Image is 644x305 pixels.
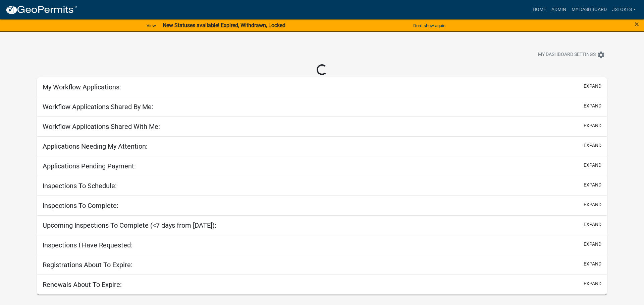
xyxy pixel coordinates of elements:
h5: Renewals About To Expire: [43,281,122,289]
h5: Registrations About To Expire: [43,261,132,269]
button: expand [584,102,601,109]
h5: Inspections To Schedule: [43,182,117,190]
button: expand [584,280,601,287]
i: settings [597,51,605,59]
h5: Inspections To Complete: [43,202,118,210]
a: View [144,20,159,31]
button: expand [584,201,601,208]
h5: Applications Needing My Attention: [43,142,148,150]
button: expand [584,260,601,268]
span: × [635,19,639,29]
button: expand [584,83,601,90]
button: My Dashboard Settingssettings [533,48,610,61]
button: expand [584,142,601,149]
span: My Dashboard Settings [538,51,596,59]
button: expand [584,221,601,228]
h5: Workflow Applications Shared With Me: [43,123,160,131]
a: jstokes [609,3,639,16]
button: expand [584,181,601,188]
button: Close [635,20,639,28]
h5: Upcoming Inspections To Complete (<7 days from [DATE]): [43,221,216,229]
button: expand [584,162,601,169]
h5: Applications Pending Payment: [43,162,136,170]
strong: New Statuses available! Expired, Withdrawn, Locked [163,22,285,28]
h5: Inspections I Have Requested: [43,241,132,249]
button: expand [584,122,601,129]
a: My Dashboard [569,3,609,16]
h5: Workflow Applications Shared By Me: [43,103,153,111]
button: expand [584,241,601,248]
a: Admin [549,3,569,16]
button: Don't show again [411,20,448,31]
h5: My Workflow Applications: [43,83,121,91]
a: Home [530,3,549,16]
